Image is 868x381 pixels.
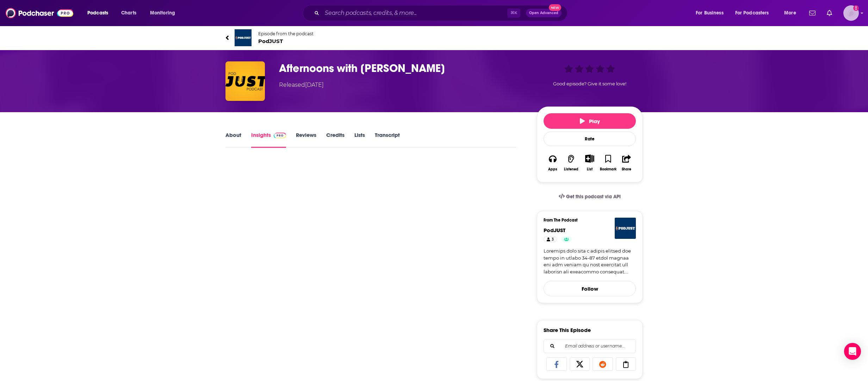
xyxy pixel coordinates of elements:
[553,188,626,205] a: Get this podcast via API
[824,7,835,19] a: Show notifications dropdown
[544,150,562,176] button: Apps
[258,38,314,44] span: PodJUST
[616,357,636,371] a: Copy Link
[529,11,558,15] span: Open Advanced
[544,327,591,333] h3: Share This Episode
[279,61,526,75] h3: Afternoons with Jesse Mulligan
[843,5,859,21] button: Show profile menu
[853,5,859,11] svg: Add a profile image
[615,218,636,239] img: PodJUST
[544,113,636,129] button: Play
[326,132,345,148] a: Credits
[581,150,599,176] div: Show More ButtonList
[274,133,286,138] img: Podchaser Pro
[296,132,316,148] a: Reviews
[544,218,630,223] h3: From The Podcast
[225,29,643,46] a: PodJUSTEpisode from the podcastPodJUST
[117,7,141,19] a: Charts
[546,357,567,371] a: Share on Facebook
[145,7,184,19] button: open menu
[279,81,324,89] div: Released [DATE]
[691,7,732,19] button: open menu
[566,194,621,200] span: Get this podcast via API
[544,281,636,296] button: Follow
[696,8,724,18] span: For Business
[593,357,613,371] a: Share on Reddit
[544,227,565,234] a: PodJUST
[225,61,265,101] img: Afternoons with Jesse Mulligan
[322,7,507,19] input: Search podcasts, credits, & more...
[544,236,557,242] a: 3
[564,167,578,171] div: Listened
[150,8,175,18] span: Monitoring
[526,9,562,17] button: Open AdvancedNew
[544,248,636,275] a: Loremips dolo sita c adipis elitsed doe tempo in utlabo 34-87 etdol magnaa eni adm veniam qu nost...
[235,29,252,46] img: PodJUST
[779,7,805,19] button: open menu
[548,167,557,171] div: Apps
[784,8,796,18] span: More
[544,339,636,353] div: Search followers
[549,4,562,11] span: New
[599,150,617,176] button: Bookmark
[552,236,554,243] span: 3
[843,5,859,21] img: User Profile
[735,8,769,18] span: For Podcasters
[553,81,626,86] span: Good episode? Give it some love!
[258,31,314,36] span: Episode from the podcast
[87,8,108,18] span: Podcasts
[507,8,520,18] span: ⌘ K
[225,132,241,148] a: About
[6,6,73,20] img: Podchaser - Follow, Share and Rate Podcasts
[587,167,593,171] div: List
[562,150,580,176] button: Listened
[544,132,636,146] div: Rate
[844,343,861,360] div: Open Intercom Messenger
[375,132,400,148] a: Transcript
[731,7,779,19] button: open menu
[843,5,859,21] span: Logged in as saxton
[600,167,616,171] div: Bookmark
[570,357,590,371] a: Share on X/Twitter
[582,155,597,162] button: Show More Button
[580,118,600,125] span: Play
[354,132,365,148] a: Lists
[550,339,630,353] input: Email address or username...
[806,7,818,19] a: Show notifications dropdown
[82,7,117,19] button: open menu
[251,132,286,148] a: InsightsPodchaser Pro
[618,150,636,176] button: Share
[121,8,136,18] span: Charts
[309,5,574,21] div: Search podcasts, credits, & more...
[622,167,631,171] div: Share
